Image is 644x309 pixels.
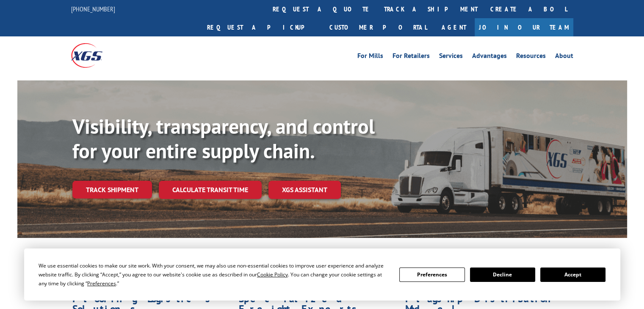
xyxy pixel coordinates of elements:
a: Services [439,52,463,62]
a: [PHONE_NUMBER] [71,5,115,13]
a: XGS ASSISTANT [268,181,341,199]
span: Preferences [87,280,116,287]
button: Preferences [399,268,464,282]
a: Request a pickup [201,18,323,36]
span: Cookie Policy [257,271,288,278]
a: Customer Portal [323,18,433,36]
a: Advantages [472,52,507,62]
button: Decline [470,268,535,282]
a: For Mills [357,52,383,62]
button: Accept [540,268,605,282]
a: Track shipment [72,181,152,199]
a: Resources [516,52,546,62]
a: Agent [433,18,475,36]
a: For Retailers [392,52,430,62]
div: We use essential cookies to make our site work. With your consent, we may also use non-essential ... [39,261,389,288]
b: Visibility, transparency, and control for your entire supply chain. [72,113,375,164]
a: Calculate transit time [159,181,262,199]
div: Cookie Consent Prompt [24,248,620,301]
a: Join Our Team [475,18,573,36]
a: About [555,52,573,62]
